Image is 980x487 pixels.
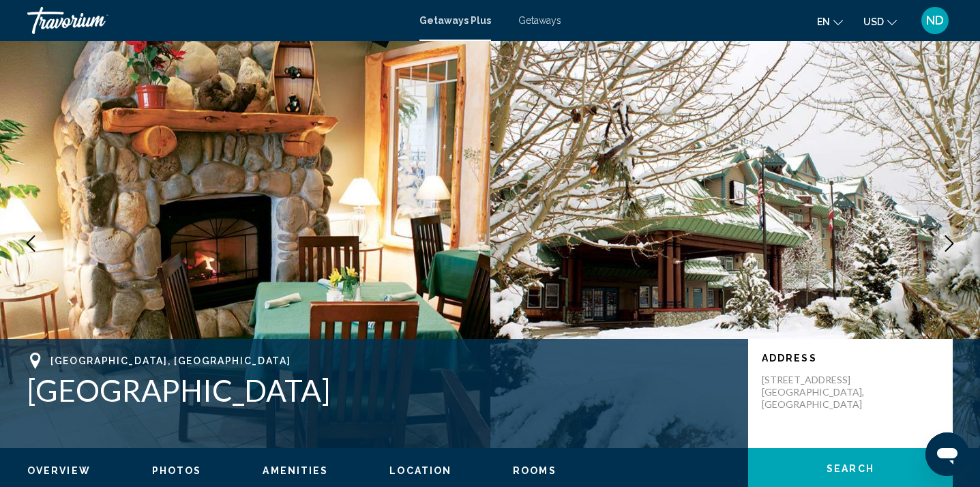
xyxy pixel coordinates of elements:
span: ND [926,14,944,27]
button: Change language [817,12,843,31]
span: [GEOGRAPHIC_DATA], [GEOGRAPHIC_DATA] [50,355,291,366]
button: Amenities [263,464,328,477]
span: Rooms [513,465,556,476]
button: Previous image [14,226,48,261]
span: Photos [152,465,202,476]
a: Getaways [518,15,561,26]
span: USD [863,16,884,27]
button: Overview [27,464,91,477]
button: Photos [152,464,202,477]
button: Change currency [863,12,897,31]
a: Travorium [27,7,406,34]
button: Next image [932,226,966,261]
button: User Menu [917,6,953,35]
iframe: Button to launch messaging window [925,432,969,476]
span: Location [389,465,451,476]
p: Address [762,353,939,364]
button: Rooms [513,464,556,477]
span: en [817,16,830,27]
h1: [GEOGRAPHIC_DATA] [27,372,734,408]
p: [STREET_ADDRESS] [GEOGRAPHIC_DATA], [GEOGRAPHIC_DATA] [762,374,871,411]
span: Search [827,464,874,475]
a: Getaways Plus [419,15,491,26]
span: Amenities [263,465,328,476]
span: Overview [27,465,91,476]
button: Location [389,464,451,477]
